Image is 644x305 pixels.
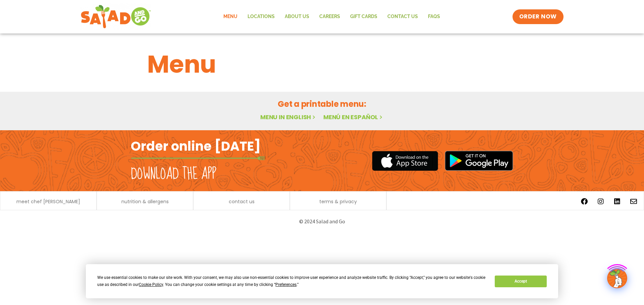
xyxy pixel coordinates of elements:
p: © 2024 Salad and Go [134,217,510,226]
a: FAQs [423,9,445,24]
h2: Download the app [131,165,216,183]
img: fork [131,156,265,160]
h1: Menu [147,46,497,82]
a: GIFT CARDS [345,9,382,24]
h2: Order online [DATE] [131,138,261,154]
h2: Get a printable menu: [147,98,497,110]
span: ORDER NOW [519,13,557,21]
a: Menú en español [323,113,384,121]
a: Contact Us [382,9,423,24]
span: Cookie Policy [139,282,163,287]
a: ORDER NOW [513,9,563,24]
img: new-SAG-logo-768×292 [80,3,151,30]
a: About Us [280,9,314,24]
span: Preferences [275,282,297,287]
a: nutrition & allergens [121,199,169,204]
a: contact us [229,199,255,204]
a: Careers [314,9,345,24]
a: Menu [218,9,243,24]
div: Cookie Consent Prompt [86,264,558,298]
img: appstore [372,150,438,172]
button: Accept [495,276,546,287]
a: Menu in English [260,113,317,121]
a: meet chef [PERSON_NAME] [16,199,80,204]
div: We use essential cookies to make our site work. With your consent, we may also use non-essential ... [97,274,487,288]
a: Locations [243,9,280,24]
a: terms & privacy [319,199,357,204]
nav: Menu [218,9,445,24]
img: google_play [445,151,513,171]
